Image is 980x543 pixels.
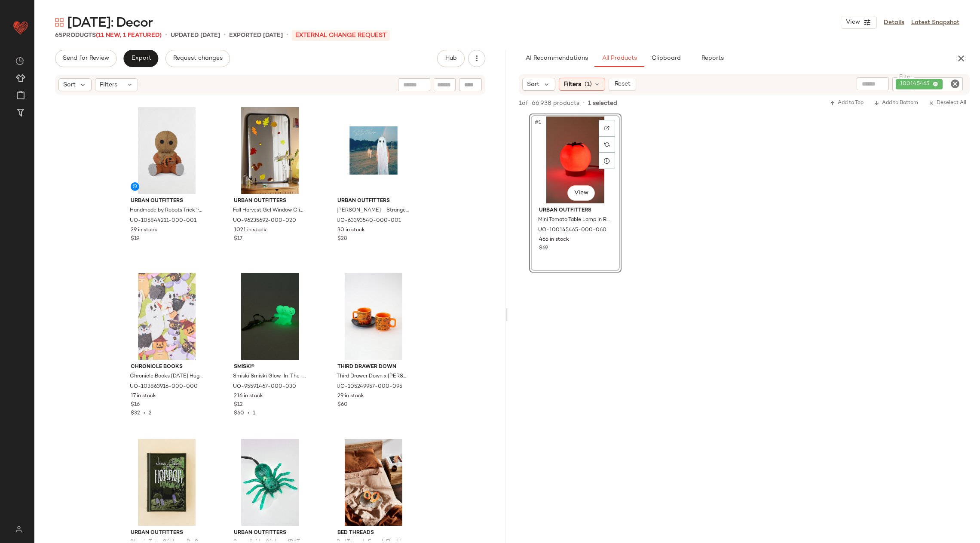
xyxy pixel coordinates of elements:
[563,80,581,89] span: Filters
[140,411,149,416] span: •
[234,227,266,234] span: 1021 in stock
[331,273,417,360] img: 105249957_095_m
[234,393,263,400] span: 216 in stock
[165,50,230,67] button: Request changes
[567,185,595,201] button: View
[337,363,410,371] span: Third Drawer Down
[171,31,220,40] p: updated [DATE]
[337,227,365,234] span: 30 in stock
[585,80,592,89] span: (1)
[234,363,306,371] span: Smiski®
[173,55,223,62] span: Request changes
[532,99,579,108] span: 66,938 products
[337,197,410,205] span: Urban Outfitters
[337,235,347,243] span: $28
[884,18,904,27] a: Details
[229,31,283,40] p: Exported [DATE]
[950,79,960,89] i: Clear Filter
[928,100,966,106] span: Deselect All
[124,273,210,360] img: 103863916_000_b
[337,217,401,225] span: UO-63393540-000-001
[55,50,116,67] button: Send for Review
[100,80,117,89] span: Filters
[826,98,867,108] button: Add to Top
[227,273,313,360] img: 95591467_030_b
[124,107,210,194] img: 105844211_001_m
[701,55,723,62] span: Reports
[331,107,417,194] img: 63393540_001_m
[292,30,390,41] p: External Change Request
[227,107,313,194] img: 96235692_020_m
[651,55,680,62] span: Clipboard
[234,197,306,205] span: Urban Outfitters
[233,217,296,225] span: UO-96235692-000-020
[130,373,202,380] span: Chronicle Books [DATE] Hugs Notecard Set in Assorted at Urban Outfitters
[234,411,244,416] span: $60
[234,529,306,537] span: Urban Outfitters
[67,15,153,32] span: [DATE]: Decor
[244,411,253,416] span: •
[583,99,585,107] span: •
[234,401,243,409] span: $12
[15,57,24,65] img: svg%3e
[841,16,877,29] button: View
[131,529,203,537] span: Urban Outfitters
[337,393,364,400] span: 29 in stock
[532,117,619,203] img: 100145465_060_b
[55,31,162,40] div: Products
[12,19,29,36] img: heart_red.DM2ytmEG.svg
[131,401,140,409] span: $16
[227,439,313,526] img: 95583720_030_m
[131,55,151,62] span: Export
[253,411,255,416] span: 1
[131,227,157,234] span: 29 in stock
[130,217,196,225] span: UO-105844211-000-001
[331,439,417,526] img: 85611689_027_m
[55,32,62,39] span: 65
[538,227,606,234] span: UO-100145465-000-060
[337,383,402,391] span: UO-105249957-000-095
[131,235,139,243] span: $19
[96,32,162,39] span: (11 New, 1 Featured)
[911,18,959,27] a: Latest Snapshot
[925,98,970,108] button: Deselect All
[900,80,933,88] span: 100145465
[519,99,528,108] span: 1 of
[130,207,202,215] span: Handmade by Robots Trick 'r Treat [PERSON_NAME] #102 Vinyl Figure in Black at Urban Outfitters
[538,216,611,224] span: Mini Tomato Table Lamp in Red at Urban Outfitters
[124,439,210,526] img: 95421061_000_b
[337,373,409,380] span: Third Drawer Down x [PERSON_NAME] Wake Up Espresso Set at Urban Outfitters
[588,99,617,108] span: 1 selected
[10,526,27,533] img: svg%3e
[234,235,242,243] span: $17
[527,80,539,89] span: Sort
[573,190,588,196] span: View
[337,207,409,215] span: [PERSON_NAME] - Stranger in the Alps LP in Black at Urban Outfitters
[337,529,410,537] span: Bed Threads
[337,401,348,409] span: $60
[870,98,922,108] button: Add to Bottom
[131,393,156,400] span: 17 in stock
[149,411,152,416] span: 2
[55,18,64,27] img: svg%3e
[130,383,198,391] span: UO-103863916-000-000
[874,100,918,106] span: Add to Bottom
[233,373,306,380] span: Smiski Smiski Glow-In-The-Dark Keychain in Pulling at Urban Outfitters
[62,55,109,62] span: Send for Review
[609,78,636,91] button: Reset
[224,30,226,40] span: •
[830,100,864,106] span: Add to Top
[123,50,158,67] button: Export
[534,118,543,127] span: #1
[233,383,296,391] span: UO-95591467-000-030
[165,30,167,40] span: •
[63,80,76,89] span: Sort
[614,81,630,88] span: Reset
[131,411,140,416] span: $32
[604,142,609,147] img: svg%3e
[602,55,637,62] span: All Products
[604,126,609,131] img: svg%3e
[845,19,860,26] span: View
[445,55,457,62] span: Hub
[286,30,288,40] span: •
